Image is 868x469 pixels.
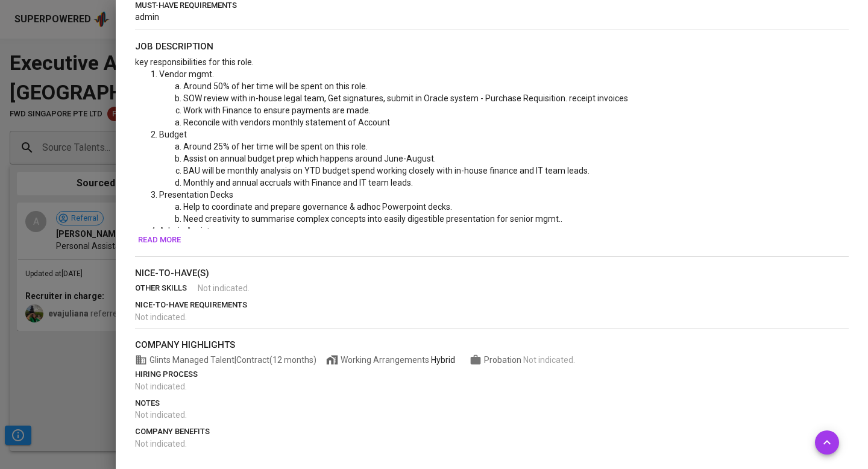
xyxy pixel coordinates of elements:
span: admin [135,12,159,22]
span: Budget [159,130,187,139]
span: Assist on annual budget prep which happens around June-August. [183,154,436,163]
span: Not indicated . [198,282,250,294]
span: Read more [138,233,181,247]
span: Around 25% of her time will be spent on this role. [183,142,368,151]
p: company highlights [135,338,849,352]
span: Reconcile with vendors monthly statement of Account [183,118,390,127]
p: company benefits [135,426,849,438]
span: Help to coordinate and prepare governance & adhoc Powerpoint decks. [183,202,452,212]
span: Not indicated . [135,382,187,391]
span: Admin Assistance [159,226,228,236]
span: Vendor mgmt. [159,69,214,79]
span: Not indicated . [523,355,575,365]
span: Probation [484,355,523,365]
span: Presentation Decks [159,190,233,200]
button: Read more [135,231,184,250]
span: Around 50% of her time will be spent on this role. [183,81,368,91]
p: other skills [135,282,198,294]
span: key responsibilities for this role. [135,57,254,67]
p: hiring process [135,368,849,380]
span: Working Arrangements [326,354,455,366]
span: Not indicated . [135,410,187,420]
span: Not indicated . [135,439,187,449]
span: SOW review with in-house legal team, Get signatures, submit in Oracle system - Purchase Requisiti... [183,93,628,103]
span: BAU will be monthly analysis on YTD budget spend working closely with in-house finance and IT tea... [183,166,590,175]
p: notes [135,397,849,409]
span: Glints Managed Talent | Contract (12 months) [135,354,316,366]
div: Hybrid [431,354,455,366]
span: Not indicated . [135,312,187,322]
span: Work with Finance to ensure payments are made. [183,105,371,115]
p: job description [135,40,849,54]
span: Monthly and annual accruals with Finance and IT team leads. [183,178,413,187]
span: Need creativity to summarise complex concepts into easily digestible presentation for senior mgmt.. [183,214,562,224]
p: nice-to-have requirements [135,299,849,311]
p: nice-to-have(s) [135,266,849,280]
